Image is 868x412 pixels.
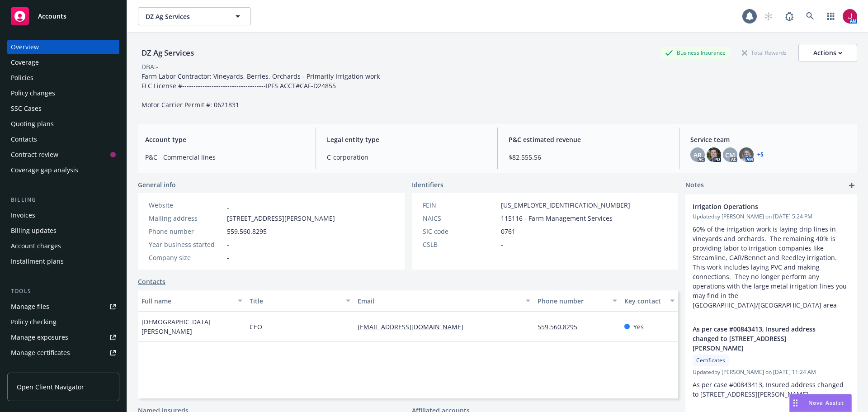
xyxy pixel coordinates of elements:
a: [EMAIL_ADDRESS][DOMAIN_NAME] [358,322,471,331]
a: Invoices [7,208,119,223]
span: [DEMOGRAPHIC_DATA][PERSON_NAME] [142,317,242,336]
a: Manage certificates [7,346,119,360]
a: Installment plans [7,254,119,269]
span: 559.560.8295 [227,227,267,236]
span: Legal entity type [327,135,486,144]
div: Manage certificates [11,346,70,360]
a: Quoting plans [7,117,119,131]
span: Certificates [696,356,725,365]
span: Identifiers [412,180,443,189]
span: Yes [633,322,644,331]
a: Coverage gap analysis [7,163,119,177]
div: Full name [142,296,232,306]
div: Coverage gap analysis [11,163,78,177]
span: - [501,240,503,249]
a: Coverage [7,55,119,70]
button: Title [246,290,354,312]
a: add [846,180,857,191]
div: Contract review [11,147,58,162]
span: Updated by [PERSON_NAME] on [DATE] 11:24 AM [693,368,850,376]
img: photo [843,9,857,24]
div: Policy changes [11,86,55,100]
a: Policy changes [7,86,119,100]
button: Full name [138,290,246,312]
div: Contacts [11,132,37,147]
img: photo [739,147,754,162]
span: 60% of the irrigation work is laying drip lines in vineyards and orchards. The remaining 40% is p... [693,225,849,309]
a: Billing updates [7,223,119,238]
button: Key contact [621,290,678,312]
span: CEO [250,322,262,331]
div: Tools [7,287,119,296]
div: DZ Ag Services [138,47,198,59]
a: Manage files [7,299,119,314]
div: Phone number [149,227,223,236]
span: Updated by [PERSON_NAME] on [DATE] 5:24 PM [693,213,850,221]
span: General info [138,180,176,189]
div: Key contact [624,296,665,306]
a: Accounts [7,4,119,29]
div: Billing [7,195,119,204]
span: - [227,253,229,262]
span: 115116 - Farm Management Services [501,213,613,223]
span: Accounts [38,13,66,20]
div: Actions [813,44,842,62]
div: Drag to move [790,394,801,412]
span: C-corporation [327,152,486,162]
a: Search [801,7,819,25]
span: [STREET_ADDRESS][PERSON_NAME] [227,213,335,223]
button: Nova Assist [789,394,852,412]
span: DZ Ag Services [146,12,224,21]
div: Website [149,200,223,210]
a: Contract review [7,147,119,162]
a: +5 [757,152,764,157]
img: photo [707,147,721,162]
span: P&C estimated revenue [509,135,668,144]
div: Business Insurance [660,47,730,58]
div: Title [250,296,340,306]
div: SIC code [423,227,497,236]
a: Start snowing [759,7,778,25]
a: Manage exposures [7,330,119,345]
span: [US_EMPLOYER_IDENTIFICATION_NUMBER] [501,200,630,210]
a: 559.560.8295 [538,322,585,331]
a: - [227,201,229,209]
a: Contacts [138,277,165,286]
div: Phone number [538,296,607,306]
button: Email [354,290,534,312]
div: DBA: - [142,62,158,71]
div: FEIN [423,200,497,210]
span: As per case #00843413, Insured address changed to [STREET_ADDRESS][PERSON_NAME]. [693,380,845,398]
a: Report a Bug [780,7,798,25]
div: Policy checking [11,315,57,329]
div: CSLB [423,240,497,249]
button: Phone number [534,290,620,312]
a: Account charges [7,239,119,253]
a: Contacts [7,132,119,147]
a: Manage claims [7,361,119,375]
span: Open Client Navigator [17,382,84,392]
span: 0761 [501,227,515,236]
div: Quoting plans [11,117,54,131]
span: Farm Labor Contractor: Vineyards, Berries, Orchards - Primarily Irrigation work FLC License #----... [142,72,380,109]
button: DZ Ag Services [138,7,251,25]
span: P&C - Commercial lines [145,152,305,162]
div: Manage files [11,299,49,314]
div: Invoices [11,208,35,223]
div: Manage exposures [11,330,68,345]
button: Actions [798,44,857,62]
div: Policies [11,71,33,85]
a: Policies [7,71,119,85]
span: Nova Assist [808,399,844,407]
div: Manage claims [11,361,57,375]
span: As per case #00843413, Insured address changed to [STREET_ADDRESS][PERSON_NAME] [693,324,826,353]
div: Installment plans [11,254,64,269]
span: $82,555.56 [509,152,668,162]
a: SSC Cases [7,101,119,116]
span: - [227,240,229,249]
div: Total Rewards [737,47,791,58]
a: Policy checking [7,315,119,329]
span: AR [693,150,702,160]
div: Irrigation OperationsUpdatedby [PERSON_NAME] on [DATE] 5:24 PM60% of the irrigation work is layin... [685,194,857,317]
div: Year business started [149,240,223,249]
